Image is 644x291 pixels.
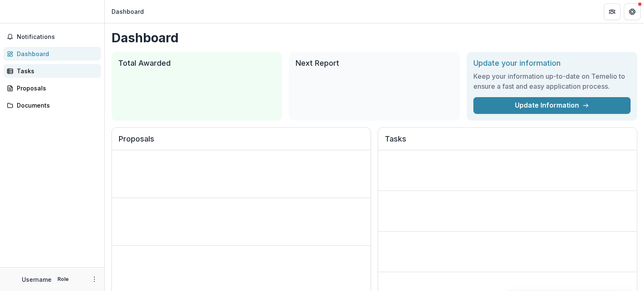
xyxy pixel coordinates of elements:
button: Partners [604,3,621,20]
div: Documents [17,101,94,110]
h1: Dashboard [112,30,637,45]
a: Tasks [3,64,101,78]
div: Tasks [17,67,94,75]
a: Dashboard [3,47,101,61]
a: Documents [3,98,101,112]
h2: Update your information [473,59,631,68]
a: Update Information [473,97,631,114]
h2: Proposals [119,134,364,150]
nav: breadcrumb [108,5,147,18]
a: Proposals [3,81,101,95]
h3: Keep your information up-to-date on Temelio to ensure a fast and easy application process. [473,71,631,91]
div: Dashboard [17,49,94,58]
p: Username [22,275,52,284]
button: More [89,274,99,284]
div: Proposals [17,84,94,93]
button: Get Help [624,3,641,20]
p: Role [55,276,71,283]
div: Dashboard [112,7,144,16]
h2: Next Report [296,59,453,68]
span: Notifications [17,33,98,41]
h2: Tasks [385,134,630,150]
button: Notifications [3,30,101,44]
h2: Total Awarded [118,59,275,68]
